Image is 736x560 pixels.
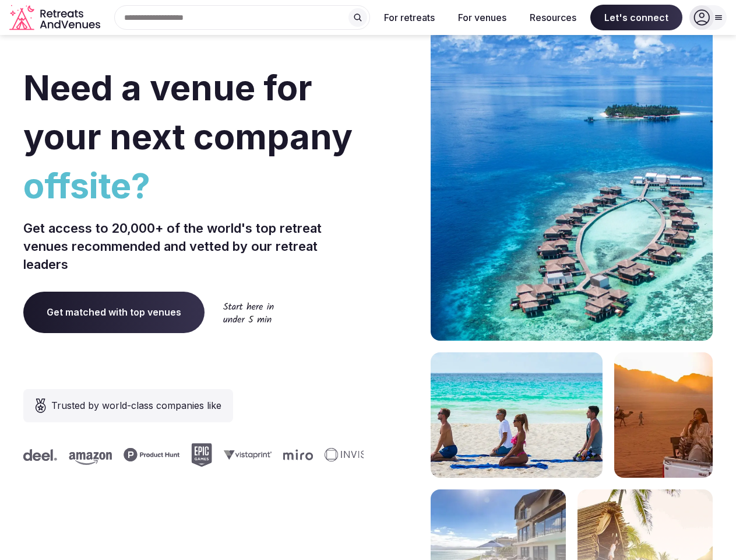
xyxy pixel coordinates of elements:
span: offsite? [23,161,364,210]
span: Trusted by world-class companies like [51,398,221,412]
a: Visit the homepage [9,5,103,31]
span: Let's connect [590,5,682,30]
svg: Epic Games company logo [181,443,202,467]
span: Need a venue for your next company [23,66,353,157]
img: yoga on tropical beach [431,352,603,478]
button: Resources [520,5,586,30]
svg: Deel company logo [13,449,47,461]
img: woman sitting in back of truck with camels [614,352,713,478]
svg: Miro company logo [273,449,303,460]
button: For venues [449,5,516,30]
svg: Invisible company logo [315,448,379,462]
a: Get matched with top venues [23,292,205,332]
img: Start here in under 5 min [223,302,274,323]
button: For retreats [375,5,444,30]
svg: Retreats and Venues company logo [9,5,103,31]
svg: Vistaprint company logo [214,450,262,460]
p: Get access to 20,000+ of the world's top retreat venues recommended and vetted by our retreat lea... [23,219,364,273]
